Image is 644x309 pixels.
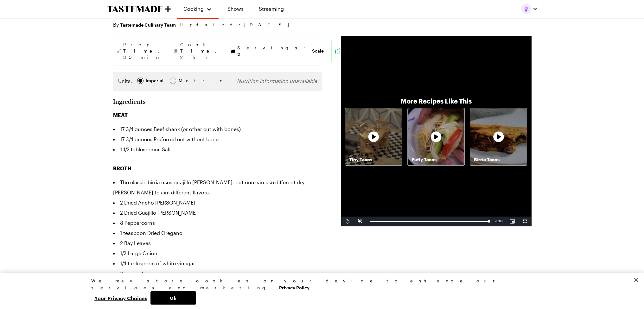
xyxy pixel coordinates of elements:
[179,77,192,84] div: Metric
[113,248,322,258] li: 1/2 Large Onion
[107,5,171,13] a: To Tastemade Home Page
[237,51,240,57] span: 2
[237,78,317,84] span: Nutrition information unavailable
[629,273,643,287] button: Close
[113,21,176,28] p: By
[113,98,146,105] h2: Ingredients
[345,108,402,165] a: Tiny TacosRecipe image thumbnail
[470,156,527,163] p: Birria Tacos
[91,277,547,291] div: We may store cookies on your device to enhance our services and marketing.
[113,218,322,228] li: 8 Peppercorns
[113,258,322,268] li: 1/4 tablespoon of white vinegar
[183,6,204,12] span: Cooking
[312,48,324,54] button: Scale
[113,198,322,208] li: 2 Dried Ancho [PERSON_NAME]
[506,217,519,226] button: Picture-in-Picture
[120,21,176,28] a: Tastemade Culinary Team
[91,277,547,305] div: Privacy
[354,217,367,226] button: Unmute
[341,217,354,226] button: Replay
[113,124,322,134] li: 17 3/4 ounces Beef shank (or other cut with bones)
[146,77,164,84] span: Imperial
[123,41,163,60] span: Prep Time: 30 min
[345,156,402,163] p: Tiny Tacos
[470,108,527,165] a: Birria TacosRecipe image thumbnail
[118,77,192,86] div: Imperial Metric
[521,4,531,14] img: Profile picture
[113,177,322,198] li: The classic birria uses guajillo [PERSON_NAME], but one can use different dry [PERSON_NAME] to ai...
[113,268,322,279] li: 6 garlic cloves
[179,77,193,84] span: Metric
[279,284,309,290] a: More information about your privacy, opens in a new tab
[113,208,322,218] li: 2 Dried Guajillo [PERSON_NAME]
[407,108,465,165] a: Puffy TacosRecipe image thumbnail
[180,21,295,28] span: Updated : [DATE]
[401,97,472,105] p: More Recipes Like This
[150,291,196,305] button: Ok
[521,4,538,14] button: Profile picture
[146,77,163,84] div: Imperial
[237,45,309,58] span: Servings:
[113,134,322,144] li: 17 3/4 ounces Preferred cut without bone
[91,291,150,305] button: Your Privacy Choices
[118,77,132,85] label: Units:
[113,238,322,248] li: 2 Bay Leaves
[496,219,502,223] span: 0:00
[495,219,496,223] span: -
[113,228,322,238] li: 1 teaspoon Dried Oregano
[113,111,322,119] h3: MEAT
[180,41,220,60] span: Cook Time: 2 hr
[113,144,322,154] li: 1 1/2 tablespoons Salt
[113,165,322,172] h3: BROTH
[408,156,464,163] p: Puffy Tacos
[519,217,531,226] button: Fullscreen
[183,3,212,15] button: Cooking
[370,221,489,222] div: Progress Bar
